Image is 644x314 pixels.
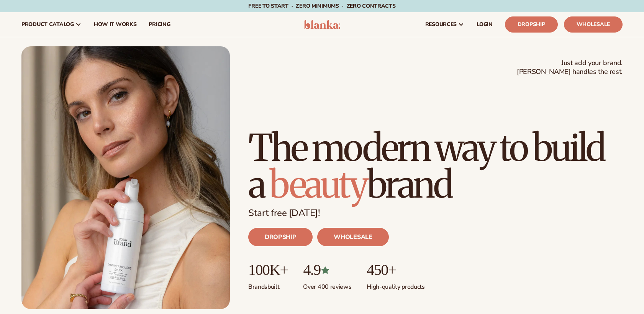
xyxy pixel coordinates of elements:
h1: The modern way to build a brand [248,129,623,203]
a: Dropship [505,16,558,33]
p: Start free [DATE]! [248,208,623,219]
p: Brands built [248,278,288,291]
a: resources [419,12,470,37]
span: Free to start · ZERO minimums · ZERO contracts [248,2,395,10]
a: product catalog [15,12,88,37]
p: High-quality products [367,278,424,291]
p: 4.9 [303,262,351,278]
p: Over 400 reviews [303,278,351,291]
a: WHOLESALE [317,228,388,246]
img: logo [304,20,340,29]
span: resources [425,21,457,28]
a: LOGIN [470,12,499,37]
span: product catalog [21,21,74,28]
span: How It Works [94,21,137,28]
img: Blanka hero private label beauty Female holding tanning mousse [21,46,230,309]
span: beauty [269,162,367,208]
span: Just add your brand. [PERSON_NAME] handles the rest. [517,59,623,77]
a: Wholesale [564,16,623,33]
a: pricing [143,12,176,37]
a: How It Works [88,12,143,37]
a: DROPSHIP [248,228,313,246]
p: 450+ [367,262,424,278]
span: LOGIN [477,21,493,28]
span: pricing [149,21,170,28]
p: 100K+ [248,262,288,278]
